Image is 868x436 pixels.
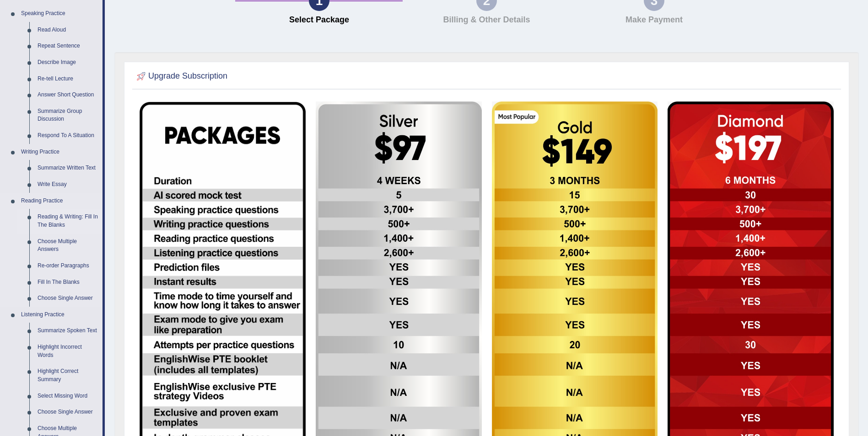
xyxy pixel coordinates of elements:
a: Read Aloud [33,22,102,38]
a: Speaking Practice [17,5,102,22]
a: Fill In The Blanks [33,274,102,291]
a: Choose Single Answer [33,290,102,307]
a: Reading & Writing: Fill In The Blanks [33,209,102,233]
a: Choose Single Answer [33,404,102,420]
a: Choose Multiple Answers [33,234,102,258]
h4: Select Package [240,16,398,25]
a: Respond To A Situation [33,128,102,144]
a: Highlight Incorrect Words [33,339,102,363]
a: Listening Practice [17,307,102,323]
a: Re-order Paragraphs [33,258,102,274]
a: Repeat Sentence [33,38,102,54]
a: Summarize Group Discussion [33,103,102,128]
h4: Billing & Other Details [407,16,566,25]
a: Reading Practice [17,193,102,209]
a: Highlight Correct Summary [33,363,102,388]
a: Summarize Written Text [33,160,102,176]
a: Summarize Spoken Text [33,323,102,339]
a: Answer Short Question [33,87,102,103]
h4: Make Payment [575,16,733,25]
a: Writing Practice [17,144,102,160]
a: Write Essay [33,176,102,193]
a: Describe Image [33,54,102,71]
h2: Upgrade Subscription [135,69,227,83]
a: Select Missing Word [33,388,102,404]
a: Re-tell Lecture [33,71,102,87]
